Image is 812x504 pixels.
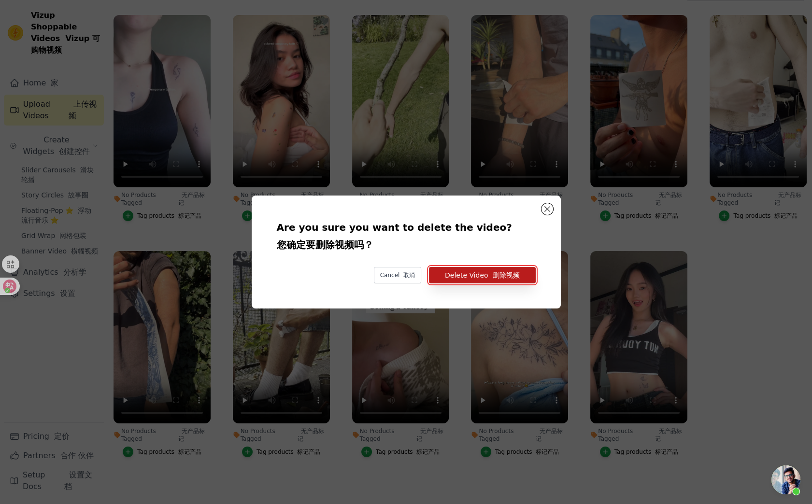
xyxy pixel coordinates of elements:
font: 删除视频 [493,271,520,279]
font: 取消 [403,272,415,279]
button: Cancel [374,267,421,283]
font: 您确定要删除视频吗？ [277,239,373,251]
button: Delete Video [429,267,536,283]
button: Close modal [541,203,553,215]
a: 开放式聊天 [771,465,800,494]
div: Are you sure you want to delete the video? [277,221,536,255]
